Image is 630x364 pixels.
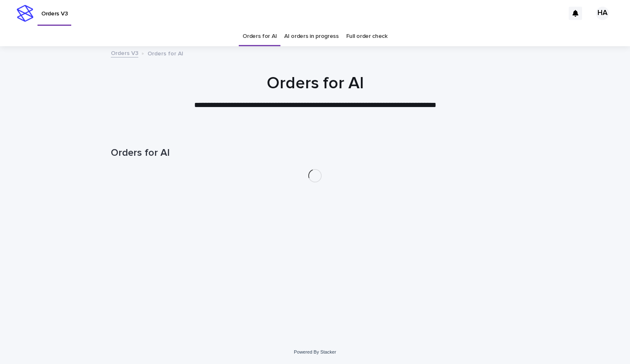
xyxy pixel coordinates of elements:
h1: Orders for AI [111,147,519,159]
a: Full order check [346,27,387,46]
a: Powered By Stacker [294,349,336,354]
img: stacker-logo-s-only.png [17,5,33,22]
h1: Orders for AI [111,73,519,93]
a: AI orders in progress [284,27,339,46]
a: Orders V3 [111,48,138,57]
a: Orders for AI [242,27,277,46]
div: HA [596,7,609,20]
p: Orders for AI [147,48,183,57]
